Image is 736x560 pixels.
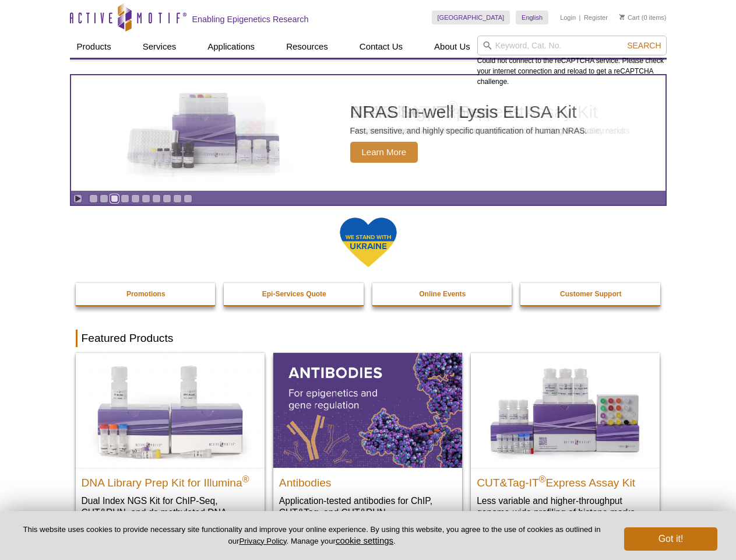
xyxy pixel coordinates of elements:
[224,283,365,305] a: Epi-Services Quote
[432,10,510,24] a: [GEOGRAPHIC_DATA]
[427,36,477,58] a: About Us
[152,194,161,203] a: Go to slide 7
[19,524,605,547] p: This website uses cookies to provide necessary site functionality and improve your online experie...
[471,353,660,530] a: CUT&Tag-IT® Express Assay Kit CUT&Tag-IT®Express Assay Kit Less variable and higher-throughput ge...
[372,283,513,305] a: Online Events
[76,353,265,467] img: DNA Library Prep Kit for Illumina
[477,36,667,87] div: Could not connect to the reCAPTCHA service. Please check your internet connection and reload to g...
[584,13,608,22] a: Register
[279,471,456,489] h2: Antibodies
[76,330,661,347] h2: Featured Products
[76,353,265,541] a: DNA Library Prep Kit for Illumina DNA Library Prep Kit for Illumina® Dual Index NGS Kit for ChIP-...
[619,14,625,20] img: Your Cart
[117,93,292,173] img: NRAS In-well Lysis ELISA Kit
[273,353,462,530] a: All Antibodies Antibodies Application-tested antibodies for ChIP, CUT&Tag, and CUT&RUN.
[71,75,665,191] article: NRAS In-well Lysis ELISA Kit
[110,194,119,203] a: Go to slide 3
[619,10,667,24] li: (0 items)
[242,474,249,484] sup: ®
[627,41,661,50] span: Search
[619,13,640,22] a: Cart
[624,527,717,551] button: Got it!
[163,194,171,203] a: Go to slide 8
[579,10,581,24] li: |
[73,194,82,203] a: Toggle autoplay
[121,194,129,203] a: Go to slide 4
[336,535,393,545] button: cookie settings
[350,103,587,121] h2: NRAS In-well Lysis ELISA Kit
[76,283,217,305] a: Promotions
[100,194,108,203] a: Go to slide 2
[350,142,418,163] span: Learn More
[279,36,335,58] a: Resources
[262,290,326,298] strong: Epi-Services Quote
[192,14,309,24] h2: Enabling Epigenetics Research
[136,36,184,58] a: Services
[477,495,654,519] p: Less variable and higher-throughput genome-wide profiling of histone marks​.
[200,36,262,58] a: Applications
[89,194,98,203] a: Go to slide 1
[350,125,587,136] p: Fast, sensitive, and highly specific quantification of human NRAS.
[273,353,462,467] img: All Antibodies
[71,75,665,191] a: NRAS In-well Lysis ELISA Kit NRAS In-well Lysis ELISA Kit Fast, sensitive, and highly specific qu...
[142,194,150,203] a: Go to slide 6
[173,194,182,203] a: Go to slide 9
[477,36,667,55] input: Keyword, Cat. No.
[184,194,192,203] a: Go to slide 10
[520,283,661,305] a: Customer Support
[516,10,548,24] a: English
[126,290,165,298] strong: Promotions
[471,353,660,467] img: CUT&Tag-IT® Express Assay Kit
[624,40,664,51] button: Search
[539,474,546,484] sup: ®
[560,13,576,22] a: Login
[339,216,397,268] img: We Stand With Ukraine
[279,495,456,519] p: Application-tested antibodies for ChIP, CUT&Tag, and CUT&RUN.
[560,290,621,298] strong: Customer Support
[131,194,140,203] a: Go to slide 5
[477,471,654,489] h2: CUT&Tag-IT Express Assay Kit
[419,290,466,298] strong: Online Events
[82,495,259,530] p: Dual Index NGS Kit for ChIP-Seq, CUT&RUN, and ds methylated DNA assays.
[353,36,410,58] a: Contact Us
[82,471,259,489] h2: DNA Library Prep Kit for Illumina
[70,36,118,58] a: Products
[239,537,286,545] a: Privacy Policy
